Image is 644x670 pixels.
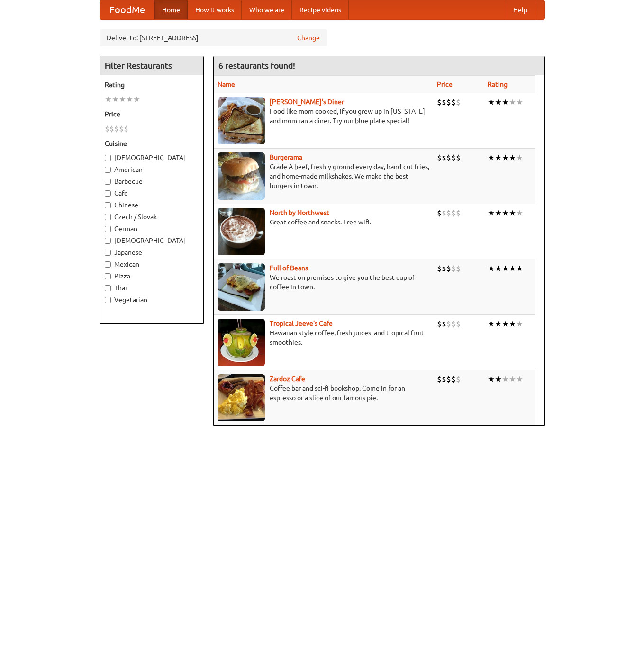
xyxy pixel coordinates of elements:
[270,264,308,272] a: Full of Beans
[105,283,199,293] label: Thai
[509,374,516,384] li: ★
[451,152,456,163] li: $
[446,263,451,274] li: $
[100,56,203,75] h4: Filter Restaurants
[516,152,523,163] li: ★
[105,226,111,232] input: German
[451,319,456,329] li: $
[437,80,453,88] a: Price
[242,0,292,19] a: Who we are
[451,208,456,218] li: $
[509,263,516,274] li: ★
[105,295,199,304] label: Vegetarian
[516,208,523,218] li: ★
[292,0,349,19] a: Recipe videos
[495,319,502,329] li: ★
[502,319,509,329] li: ★
[270,320,333,327] a: Tropical Jeeve's Cafe
[105,177,199,186] label: Barbecue
[495,152,502,163] li: ★
[456,152,461,163] li: $
[105,236,199,245] label: [DEMOGRAPHIC_DATA]
[488,80,508,88] a: Rating
[105,124,109,134] li: $
[124,124,128,134] li: $
[488,208,495,218] li: ★
[488,97,495,107] li: ★
[270,375,305,383] a: Zardoz Cafe
[126,94,133,105] li: ★
[437,319,442,329] li: $
[516,263,523,274] li: ★
[488,319,495,329] li: ★
[119,124,124,134] li: $
[502,208,509,218] li: ★
[270,153,302,161] a: Burgerama
[456,263,461,274] li: $
[105,80,199,89] h5: Rating
[488,152,495,163] li: ★
[105,238,111,244] input: [DEMOGRAPHIC_DATA]
[105,214,111,220] input: Czech / Slovak
[509,152,516,163] li: ★
[442,319,446,329] li: $
[516,97,523,107] li: ★
[105,153,199,162] label: [DEMOGRAPHIC_DATA]
[105,261,111,268] input: Mexican
[509,208,516,218] li: ★
[105,273,111,279] input: Pizza
[218,162,429,190] p: Grade A beef, freshly ground every day, hand-cut fries, and home-made milkshakes. We make the bes...
[509,97,516,107] li: ★
[446,374,451,384] li: $
[218,97,265,144] img: sallys.jpg
[218,208,265,255] img: north.jpg
[100,0,154,19] a: FoodMe
[495,208,502,218] li: ★
[218,319,265,366] img: jeeves.jpg
[442,152,446,163] li: $
[105,200,199,210] label: Chinese
[451,97,456,107] li: $
[437,374,442,384] li: $
[105,285,111,291] input: Thai
[270,98,344,106] a: [PERSON_NAME]'s Diner
[446,152,451,163] li: $
[516,374,523,384] li: ★
[105,271,199,281] label: Pizza
[218,80,235,88] a: Name
[114,124,119,134] li: $
[105,155,111,161] input: [DEMOGRAPHIC_DATA]
[112,94,119,105] li: ★
[109,124,114,134] li: $
[456,319,461,329] li: $
[509,319,516,329] li: ★
[133,94,140,105] li: ★
[495,263,502,274] li: ★
[451,374,456,384] li: $
[446,319,451,329] li: $
[105,167,111,173] input: American
[105,248,199,257] label: Japanese
[516,319,523,329] li: ★
[105,179,111,185] input: Barbecue
[218,384,429,402] p: Coffee bar and sci-fi bookshop. Come in for an espresso or a slice of our famous pie.
[218,328,429,347] p: Hawaiian style coffee, fresh juices, and tropical fruit smoothies.
[502,263,509,274] li: ★
[456,208,461,218] li: $
[105,139,199,148] h5: Cuisine
[456,374,461,384] li: $
[105,202,111,208] input: Chinese
[451,263,456,274] li: $
[100,29,327,46] div: Deliver to: [STREET_ADDRESS]
[218,107,429,125] p: Food like mom cooked, if you grew up in [US_STATE] and mom ran a diner. Try our blue plate special!
[188,0,242,19] a: How it works
[105,94,112,105] li: ★
[502,97,509,107] li: ★
[442,374,446,384] li: $
[218,273,429,292] p: We roast on premises to give you the best cup of coffee in town.
[495,97,502,107] li: ★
